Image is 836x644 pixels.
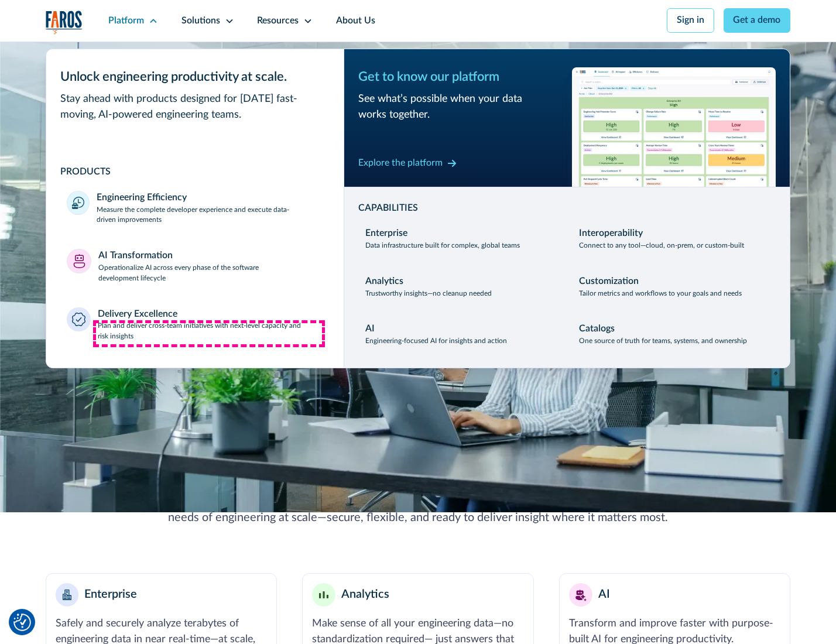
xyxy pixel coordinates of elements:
[63,590,72,600] img: Enterprise building blocks or structure icon
[365,241,520,251] p: Data infrastructure built for complex, global teams
[319,591,328,599] img: Minimalist bar chart analytics icon
[60,242,330,291] a: AI TransformationOperationalize AI across every phase of the software development lifecycle
[60,300,330,350] a: Delivery ExcellencePlan and deliver cross-team initiatives with next-level capacity and risk insi...
[667,8,714,33] a: Sign in
[60,67,330,87] div: Unlock engineering productivity at scale.
[358,154,457,173] a: Explore the platform
[98,321,323,342] p: Plan and deliver cross-team initiatives with next-level capacity and risk insights
[365,289,492,299] p: Trustworthy insights—no cleanup needed
[571,585,590,604] img: AI robot or assistant icon
[579,241,744,251] p: Connect to any tool—cloud, on-prem, or custom-built
[579,336,747,347] p: One source of truth for teams, systems, and ownership
[579,289,742,299] p: Tailor metrics and workflows to your goals and needs
[358,156,443,170] div: Explore the platform
[97,205,323,226] p: Measure the complete developer experience and execute data-driven improvements
[579,322,615,336] div: Catalogs
[13,614,31,631] button: Cookie Settings
[365,336,507,347] p: Engineering-focused AI for insights and action
[572,67,776,186] img: Workflow productivity trends heatmap chart
[341,586,389,604] div: Analytics
[365,227,407,241] div: Enterprise
[97,191,187,205] div: Engineering Efficiency
[572,316,776,354] a: CatalogsOne source of truth for teams, systems, and ownership
[60,165,330,179] div: PRODUCTS
[358,268,563,306] a: AnalyticsTrustworthy insights—no cleanup needed
[46,11,83,35] a: home
[724,8,791,33] a: Get a demo
[98,263,323,284] p: Operationalize AI across every phase of the software development lifecycle
[98,307,177,321] div: Delivery Excellence
[358,220,563,258] a: EnterpriseData infrastructure built for complex, global teams
[365,322,375,336] div: AI
[579,275,639,289] div: Customization
[257,14,299,28] div: Resources
[13,614,31,631] img: Revisit consent button
[358,91,563,123] div: See what’s possible when your data works together.
[60,184,330,233] a: Engineering EfficiencyMeasure the complete developer experience and execute data-driven improvements
[60,91,330,123] div: Stay ahead with products designed for [DATE] fast-moving, AI-powered engineering teams.
[598,586,610,604] div: AI
[181,14,220,28] div: Solutions
[46,42,791,368] nav: Platform
[358,201,776,215] div: CAPABILITIES
[98,249,173,263] div: AI Transformation
[572,220,776,258] a: InteroperabilityConnect to any tool—cloud, on-prem, or custom-built
[358,316,563,354] a: AIEngineering-focused AI for insights and action
[579,227,643,241] div: Interoperability
[84,586,137,604] div: Enterprise
[365,275,403,289] div: Analytics
[572,268,776,306] a: CustomizationTailor metrics and workflows to your goals and needs
[46,11,83,35] img: Logo of the analytics and reporting company Faros.
[358,67,563,87] div: Get to know our platform
[108,14,144,28] div: Platform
